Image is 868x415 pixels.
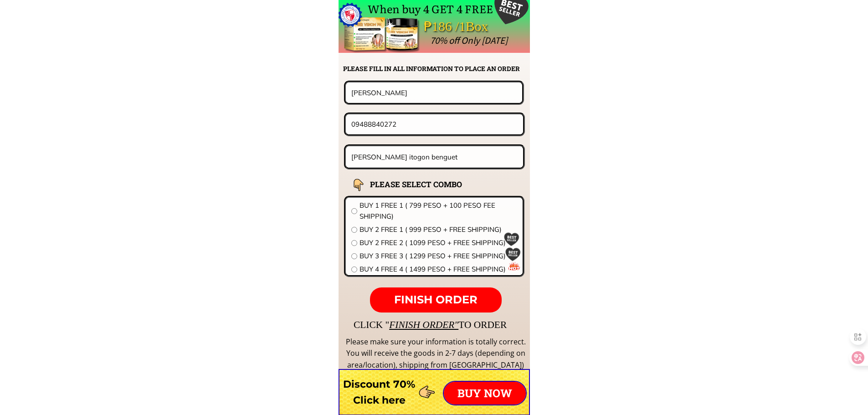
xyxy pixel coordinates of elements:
div: 70% off Only [DATE] [430,33,711,48]
div: Please make sure your information is totally correct. You will receive the goods in 2-7 days (dep... [344,336,527,371]
span: FINISH ORDER [394,293,478,306]
span: BUY 2 FREE 2 ( 1099 PESO + FREE SHIPPING) [360,237,517,248]
span: BUY 2 FREE 1 ( 999 PESO + FREE SHIPPING) [360,224,517,235]
input: Phone number [349,114,520,134]
div: ₱186 /1Box [424,16,514,37]
p: BUY NOW [444,382,526,405]
span: FINISH ORDER" [389,319,458,330]
span: BUY 3 FREE 3 ( 1299 PESO + FREE SHIPPING) [360,251,517,261]
input: Your name [349,82,519,102]
h2: PLEASE FILL IN ALL INFORMATION TO PLACE AN ORDER [343,64,529,74]
span: BUY 1 FREE 1 ( 799 PESO + 100 PESO FEE SHIPPING) [360,200,517,222]
div: CLICK " TO ORDER [354,317,773,333]
h3: Discount 70% Click here [339,376,420,408]
h2: PLEASE SELECT COMBO [370,178,485,190]
input: Address [349,146,520,168]
span: BUY 4 FREE 4 ( 1499 PESO + FREE SHIPPING) [360,264,517,275]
